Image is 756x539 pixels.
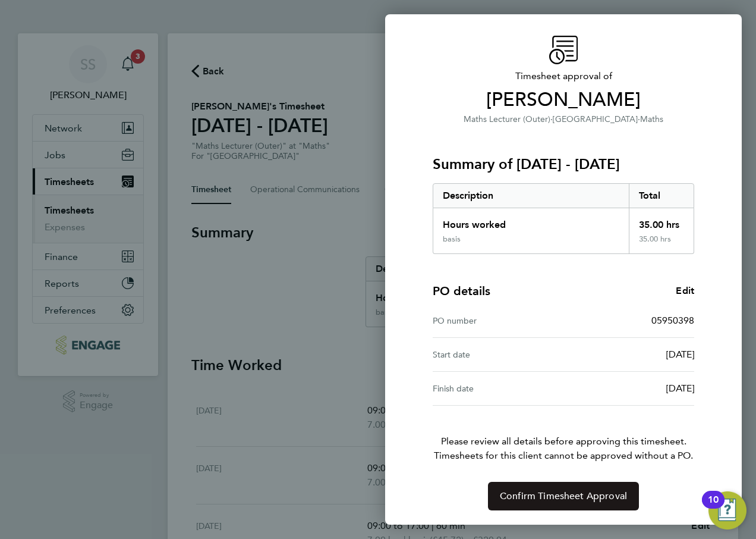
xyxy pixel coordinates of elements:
span: [PERSON_NAME] [433,88,694,112]
span: Maths Lecturer (Outer) [464,114,550,124]
h3: Summary of [DATE] - [DATE] [433,155,694,174]
div: Finish date [433,381,563,396]
div: 10 [708,500,719,515]
span: [GEOGRAPHIC_DATA] [553,114,638,124]
div: 35.00 hrs [629,234,694,253]
button: Open Resource Center, 10 new notifications [708,491,746,529]
div: PO number [433,314,563,328]
div: Hours worked [433,208,629,234]
div: 35.00 hrs [629,208,694,234]
div: Total [629,184,694,208]
a: Edit [676,284,694,298]
span: Maths [640,114,663,124]
div: Start date [433,347,563,362]
span: Timesheets for this client cannot be approved without a PO. [418,449,708,463]
span: · [638,114,640,124]
div: [DATE] [563,381,694,396]
div: Description [433,184,629,208]
div: Summary of 22 - 28 Sep 2025 [433,183,694,254]
div: [DATE] [563,347,694,362]
span: · [550,114,553,124]
div: basis [443,234,461,244]
span: 05950398 [651,315,694,326]
p: Please review all details before approving this timesheet. [418,406,708,463]
span: Confirm Timesheet Approval [500,490,627,502]
button: Confirm Timesheet Approval [488,482,639,510]
h4: PO details [433,283,490,299]
span: Timesheet approval of [433,69,694,83]
span: Edit [676,285,694,296]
